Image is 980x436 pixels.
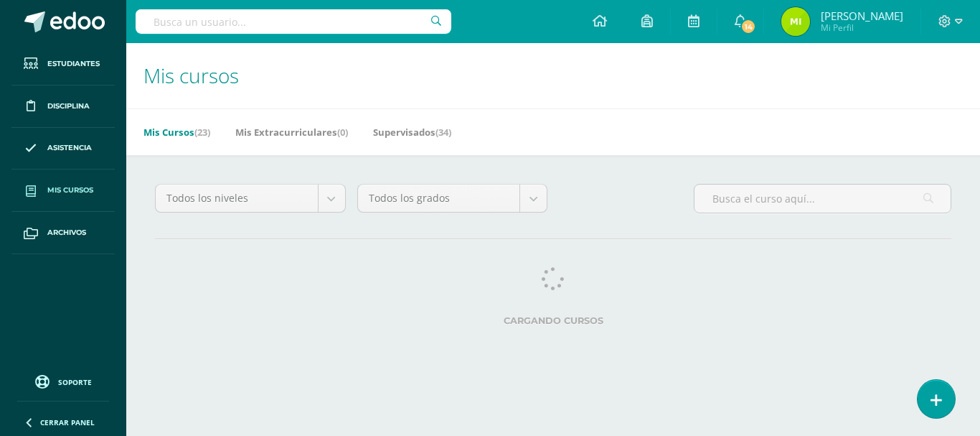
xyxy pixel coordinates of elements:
[156,185,345,212] a: Todos los niveles
[11,170,115,212] a: Mis cursos
[694,185,951,213] input: Busca el curso aquí...
[47,227,86,238] span: Archivos
[821,22,903,34] span: Mi Perfil
[781,7,810,36] img: ad1c524e53ec0854ffe967ebba5dabc8.png
[155,315,951,326] label: Cargando cursos
[194,126,210,139] span: (23)
[47,142,92,154] span: Asistencia
[373,121,451,144] a: Supervisados(34)
[47,58,100,70] span: Estudiantes
[136,9,451,34] input: Busca un usuario...
[11,212,115,254] a: Archivos
[166,185,307,212] span: Todos los niveles
[58,377,92,387] span: Soporte
[17,371,109,391] a: Soporte
[40,417,95,427] span: Cerrar panel
[11,43,115,85] a: Estudiantes
[11,128,115,170] a: Asistencia
[47,101,90,112] span: Disciplina
[337,126,348,139] span: (0)
[821,9,903,23] span: [PERSON_NAME]
[740,19,756,34] span: 14
[435,126,451,139] span: (34)
[369,185,509,212] span: Todos los grados
[47,185,93,196] span: Mis cursos
[235,121,348,144] a: Mis Extracurriculares(0)
[143,62,239,89] span: Mis cursos
[11,85,115,128] a: Disciplina
[143,121,210,144] a: Mis Cursos(23)
[358,185,547,212] a: Todos los grados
